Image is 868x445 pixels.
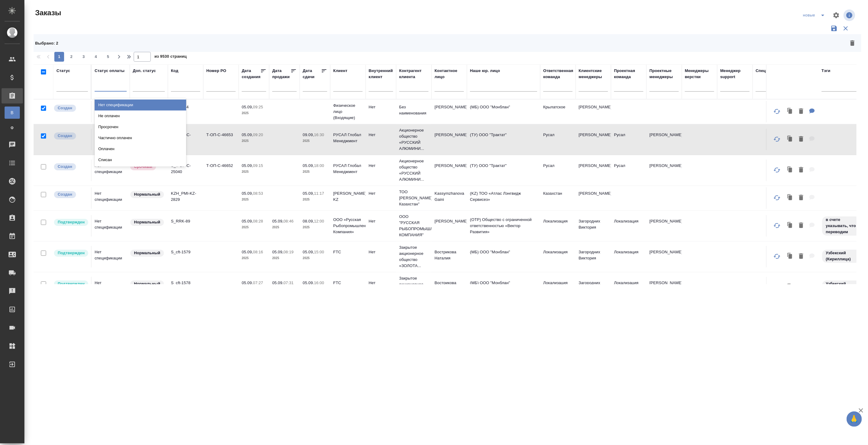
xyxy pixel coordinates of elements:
[576,187,611,209] td: [PERSON_NAME]
[95,110,186,121] div: Не оплачен
[333,217,363,235] p: ООО «Русская Рыбопромышленная Компания»
[614,68,643,80] div: Проектная команда
[272,219,284,223] p: 05.09,
[611,129,646,150] td: Русал
[206,68,226,74] div: Номер PO
[540,246,576,267] td: Локализация
[646,246,682,267] td: [PERSON_NAME]
[646,129,682,150] td: [PERSON_NAME]
[770,104,784,119] button: Обновить
[272,68,291,80] div: Дата продажи
[840,23,852,34] button: Сбросить фильтры
[685,68,714,80] div: Менеджеры верстки
[8,125,17,131] span: Ф
[826,250,856,262] p: Узбекский (Кириллица)
[303,280,314,285] p: 05.09,
[470,68,500,74] div: Наше юр. лицо
[576,215,611,237] td: Загородних Виктория
[253,105,263,109] p: 09:25
[242,250,253,254] p: 05.09,
[303,255,327,261] p: 2025
[611,246,646,267] td: Локализация
[333,190,363,203] p: [PERSON_NAME] KZ
[79,52,89,62] button: 3
[58,105,72,111] p: Создан
[242,68,260,80] div: Дата создания
[467,246,540,267] td: (МБ) ООО "Монблан"
[467,160,540,181] td: (ТУ) ООО "Трактат"
[134,250,160,256] p: Нормальный
[58,219,85,225] p: Подтвержден
[284,250,294,254] p: 08:19
[333,249,363,255] p: FTC
[8,110,17,116] span: В
[171,190,200,203] p: KZH_PMI-KZ-2829
[646,215,682,237] td: [PERSON_NAME]
[92,215,130,237] td: Нет спецификации
[333,132,363,144] p: РУСАЛ Глобал Менеджмент
[53,280,88,288] div: Выставляет КМ после уточнения всех необходимых деталей и получения согласия клиента на запуск. С ...
[369,104,393,110] p: Нет
[303,138,327,144] p: 2025
[242,169,266,175] p: 2025
[314,132,324,137] p: 16:30
[432,215,467,237] td: [PERSON_NAME]
[103,54,113,60] span: 5
[333,68,347,74] div: Клиент
[253,163,263,168] p: 09:15
[770,249,784,264] button: Обновить
[399,127,429,152] p: Акционерное общество «РУССКИЙ АЛЮМИНИ...
[134,164,152,170] p: Срочный
[242,280,253,285] p: 05.09,
[611,277,646,298] td: Локализация
[540,101,576,122] td: Крылатское
[784,250,796,263] button: Клонировать
[828,23,840,34] button: Сохранить фильтры
[540,129,576,150] td: Русал
[58,250,85,256] p: Подтвержден
[134,281,160,287] p: Нормальный
[314,191,324,196] p: 11:17
[801,10,829,20] div: split button
[579,68,608,80] div: Клиентские менеджеры
[95,99,186,110] div: Нет спецификации
[203,160,239,181] td: Т-ОП-С-46652
[369,132,393,138] p: Нет
[58,164,72,170] p: Создан
[171,218,200,224] p: S_RRK-89
[303,132,314,137] p: 09.09,
[796,281,806,294] button: Удалить
[432,246,467,267] td: Вострикова Наталия
[242,105,253,109] p: 05.09,
[130,218,165,226] div: Статус по умолчанию для стандартных заказов
[399,158,429,183] p: Акционерное общество «РУССКИЙ АЛЮМИНИ...
[92,187,130,209] td: Нет спецификации
[253,280,263,285] p: 07:27
[56,68,70,74] div: Статус
[134,191,160,197] p: Нормальный
[154,53,187,62] span: из 9530 страниц
[540,215,576,237] td: Локализация
[432,101,467,122] td: [PERSON_NAME]
[171,163,200,175] p: S_T-OP-C-25040
[303,169,327,175] p: 2025
[314,280,324,285] p: 16:00
[576,129,611,150] td: [PERSON_NAME]
[130,249,165,257] div: Статус по умолчанию для стандартных заказов
[432,129,467,150] td: [PERSON_NAME]
[796,105,806,118] button: Удалить
[399,244,429,269] p: Закрытое акционерное общество «ЗОЛОТА...
[822,68,830,74] div: Тэги
[784,219,796,232] button: Клонировать
[543,68,573,80] div: Ответственная команда
[103,52,113,62] button: 5
[92,160,130,181] td: Нет спецификации
[829,8,844,23] span: Настроить таблицу
[369,280,393,286] p: Нет
[134,219,160,225] p: Нормальный
[576,101,611,122] td: [PERSON_NAME]
[242,224,266,230] p: 2025
[770,132,784,147] button: Обновить
[130,280,165,288] div: Статус по умолчанию для стандартных заказов
[720,68,750,80] div: Менеджер support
